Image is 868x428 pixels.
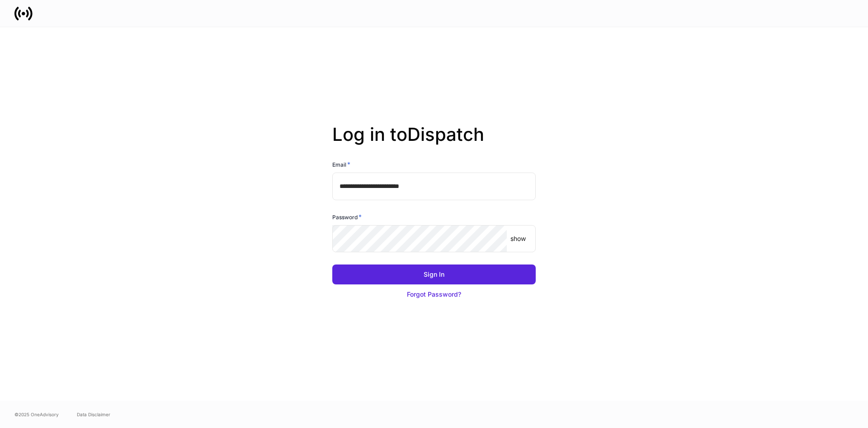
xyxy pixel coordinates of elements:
span: © 2025 OneAdvisory [14,411,59,418]
div: Sign In [424,270,444,279]
h6: Email [332,160,350,169]
button: Sign In [332,264,536,284]
h2: Log in to Dispatch [332,124,536,160]
a: Data Disclaimer [77,411,110,418]
div: Forgot Password? [407,290,461,299]
button: Forgot Password? [332,284,536,304]
h6: Password [332,212,362,221]
p: show [510,234,526,243]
